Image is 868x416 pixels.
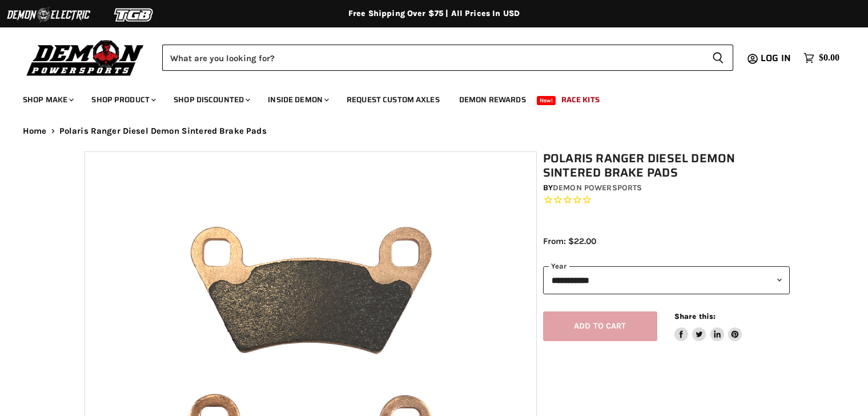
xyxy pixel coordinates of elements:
span: From: $22.00 [543,236,596,246]
span: Polaris Ranger Diesel Demon Sintered Brake Pads [59,126,267,136]
select: year [543,266,790,294]
a: Request Custom Axles [338,88,448,111]
a: Home [23,126,47,136]
h1: Polaris Ranger Diesel Demon Sintered Brake Pads [543,151,790,180]
a: Shop Discounted [165,88,257,111]
ul: Main menu [14,83,837,111]
form: Product [162,45,733,71]
a: Log in [756,53,798,63]
img: Demon Electric Logo 2 [6,4,91,26]
div: by [543,182,790,194]
img: TGB Logo 2 [91,4,177,26]
a: Shop Product [83,88,163,111]
a: $0.00 [798,50,845,66]
a: Race Kits [553,88,608,111]
img: Demon Powersports [23,37,148,78]
span: $0.00 [819,53,839,63]
span: New! [537,96,556,105]
a: Demon Powersports [553,183,642,193]
button: Search [703,45,733,71]
span: Rated 0.0 out of 5 stars 0 reviews [543,194,790,206]
a: Inside Demon [259,88,336,111]
a: Demon Rewards [451,88,535,111]
input: Search [162,45,703,71]
a: Shop Make [14,88,81,111]
span: Log in [761,51,791,65]
span: Share this: [674,312,716,321]
aside: Share this: [674,311,742,342]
